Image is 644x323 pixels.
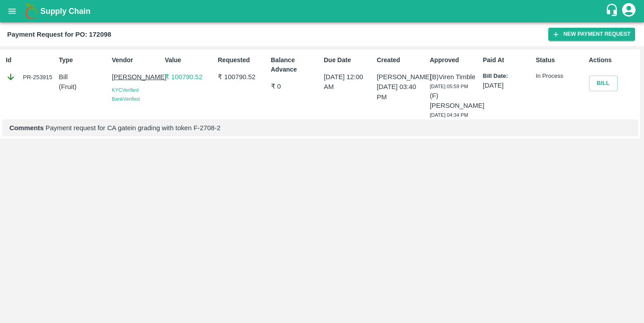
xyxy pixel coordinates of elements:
[112,72,161,82] p: [PERSON_NAME]
[536,72,585,81] p: In Process
[536,55,585,65] p: Status
[112,87,139,93] span: KYC Verified
[430,84,468,89] span: [DATE] 05:59 PM
[2,1,22,21] button: open drawer
[271,55,320,74] p: Balance Advance
[621,2,637,21] div: account of current user
[589,55,638,65] p: Actions
[22,2,40,20] img: logo
[548,28,635,41] button: New Payment Request
[40,5,605,17] a: Supply Chain
[59,72,108,82] p: Bill
[165,72,214,82] p: ₹ 100790.52
[218,72,267,82] p: ₹ 100790.52
[430,112,468,118] span: [DATE] 04:34 PM
[605,3,621,19] div: customer-support
[377,82,426,102] p: [DATE] 03:40 PM
[112,55,161,65] p: Vendor
[271,81,320,91] p: ₹ 0
[9,124,44,132] b: Comments
[112,96,140,102] span: Bank Verified
[377,72,426,82] p: [PERSON_NAME]
[589,76,618,91] button: Bill
[324,55,373,65] p: Due Date
[59,55,108,65] p: Type
[430,91,479,111] p: (F) [PERSON_NAME]
[377,55,426,65] p: Created
[6,72,55,82] div: PR-253915
[165,55,214,65] p: Value
[59,82,108,92] p: ( Fruit )
[7,31,111,38] b: Payment Request for PO: 172098
[483,81,532,90] p: [DATE]
[324,72,373,92] p: [DATE] 12:00 AM
[430,72,479,82] p: (B) Viren Timble
[40,7,90,16] b: Supply Chain
[6,55,55,65] p: Id
[483,55,532,65] p: Paid At
[430,55,479,65] p: Approved
[483,72,532,81] p: Bill Date:
[218,55,267,65] p: Requested
[9,123,631,133] p: Payment request for CA gatein grading with token F-2708-2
